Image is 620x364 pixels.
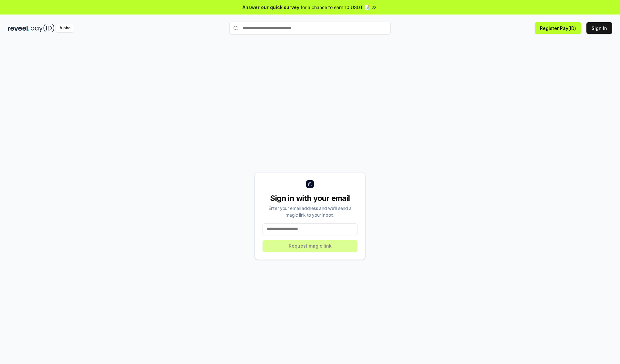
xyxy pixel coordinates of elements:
div: Alpha [56,24,74,32]
button: Sign In [586,22,612,34]
img: pay_id [31,24,55,32]
img: logo_small [306,180,314,188]
img: reveel_dark [8,24,29,32]
div: Sign in with your email [263,193,357,203]
span: for a chance to earn 10 USDT 📝 [301,4,370,11]
span: Answer our quick survey [243,4,299,11]
button: Register Pay(ID) [535,22,581,34]
div: Enter your email address and we’ll send a magic link to your inbox. [263,205,357,218]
